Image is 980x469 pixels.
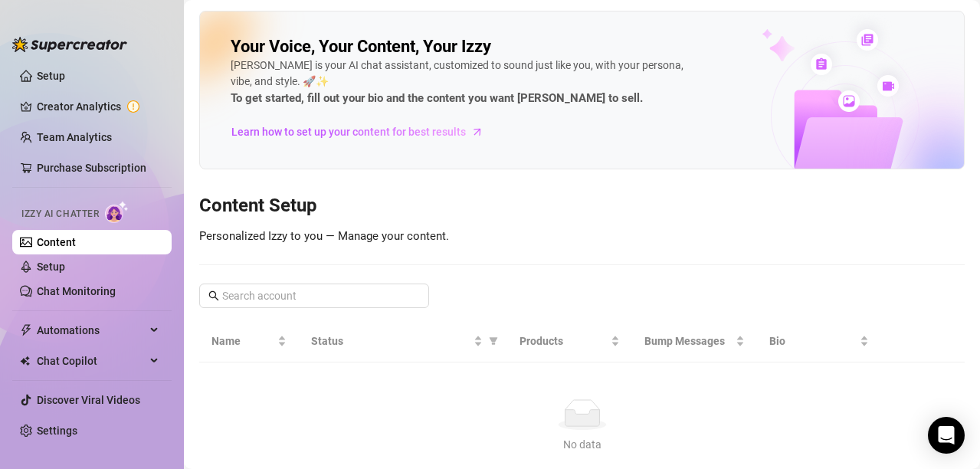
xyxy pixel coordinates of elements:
[222,287,408,304] input: Search account
[644,333,733,349] span: Bump Messages
[199,194,965,218] h3: Content Setup
[769,333,857,349] span: Bio
[20,324,32,336] span: thunderbolt
[231,123,466,140] span: Learn how to set up your content for best results
[231,91,643,105] strong: To get started, fill out your bio and the content you want [PERSON_NAME] to sell.
[299,320,506,362] th: Status
[507,320,632,362] th: Products
[37,349,146,373] span: Chat Copilot
[211,333,274,349] span: Name
[311,333,470,349] span: Status
[199,320,299,362] th: Name
[37,261,65,273] a: Setup
[37,156,159,180] a: Purchase Subscription
[199,229,449,243] span: Personalized Izzy to you — Manage your content.
[12,37,127,52] img: logo-BBDzfeDw.svg
[726,12,964,169] img: ai-chatter-content-library-cLFOSyPT.png
[37,94,159,119] a: Creator Analytics exclamation-circle
[928,417,965,454] div: Open Intercom Messenger
[37,318,146,343] span: Automations
[632,320,757,362] th: Bump Messages
[20,356,30,366] img: Chat Copilot
[218,436,946,453] div: No data
[470,124,485,139] span: arrow-right
[231,120,495,144] a: Learn how to set up your content for best results
[519,333,608,349] span: Products
[757,320,882,362] th: Bio
[489,336,498,346] span: filter
[37,425,77,437] a: Settings
[231,36,491,57] h2: Your Voice, Your Content, Your Izzy
[21,207,99,221] span: Izzy AI Chatter
[37,131,112,143] a: Team Analytics
[37,394,140,406] a: Discover Viral Videos
[105,201,129,223] img: AI Chatter
[37,285,116,297] a: Chat Monitoring
[486,330,501,353] span: filter
[37,70,65,82] a: Setup
[208,290,219,301] span: search
[37,236,76,248] a: Content
[231,57,690,108] div: [PERSON_NAME] is your AI chat assistant, customized to sound just like you, with your persona, vi...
